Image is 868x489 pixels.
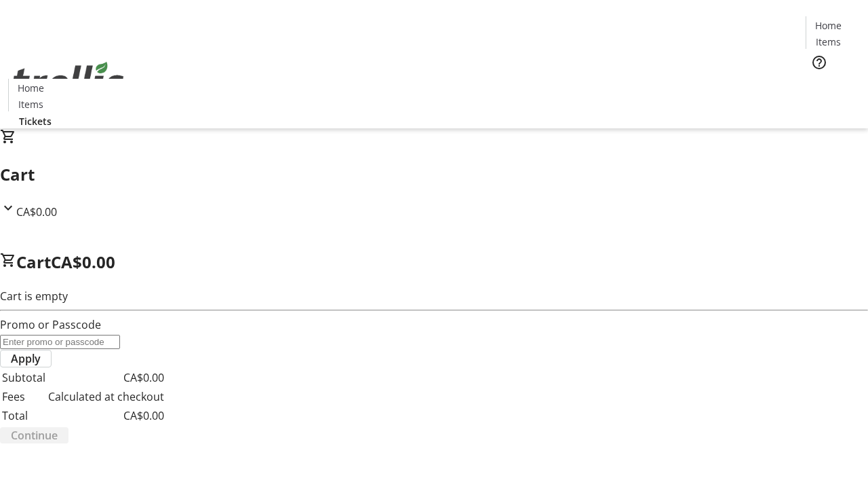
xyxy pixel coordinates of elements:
[16,204,57,219] span: CA$0.00
[51,251,115,273] span: CA$0.00
[815,18,842,33] span: Home
[816,35,841,49] span: Items
[47,369,165,386] td: CA$0.00
[18,81,44,95] span: Home
[47,407,165,424] td: CA$0.00
[806,79,860,93] a: Tickets
[9,81,52,95] a: Home
[806,35,850,49] a: Items
[8,47,129,115] img: Orient E2E Organization sZTEsz5ByT's Logo
[806,49,833,76] button: Help
[18,97,43,111] span: Items
[1,369,46,386] td: Subtotal
[806,18,850,33] a: Home
[47,388,165,405] td: Calculated at checkout
[9,97,52,111] a: Items
[11,350,41,367] span: Apply
[1,388,46,405] td: Fees
[1,407,46,424] td: Total
[19,114,52,128] span: Tickets
[8,114,62,128] a: Tickets
[816,79,849,93] span: Tickets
